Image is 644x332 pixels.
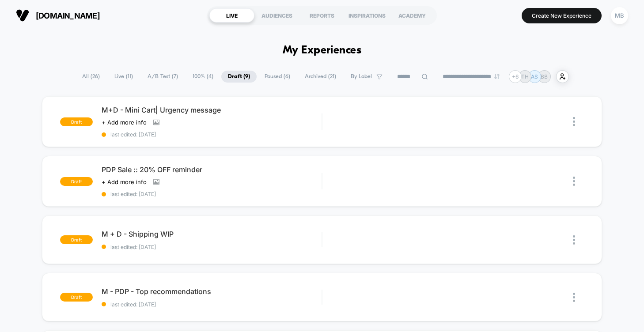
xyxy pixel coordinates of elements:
[522,8,602,23] button: Create New Experience
[573,293,575,302] img: close
[573,235,575,245] img: close
[36,11,100,20] span: [DOMAIN_NAME]
[509,70,522,83] div: + 6
[186,71,220,83] span: 100% ( 4 )
[141,71,185,83] span: A/B Test ( 7 )
[102,165,322,174] span: PDP Sale :: 20% OFF reminder
[299,8,345,23] div: REPORTS
[521,73,529,80] p: TH
[351,73,372,80] span: By Label
[60,117,93,126] span: draft
[108,71,140,83] span: Live ( 11 )
[390,8,435,23] div: ACADEMY
[283,44,362,57] h1: My Experiences
[298,71,343,83] span: Archived ( 21 )
[608,7,631,25] button: MB
[60,235,93,244] span: draft
[102,178,147,185] span: + Add more info
[102,301,322,308] span: last edited: [DATE]
[258,71,297,83] span: Paused ( 6 )
[573,177,575,186] img: close
[76,71,106,83] span: All ( 26 )
[102,230,322,238] span: M + D - Shipping WIP
[573,117,575,126] img: close
[60,293,93,302] span: draft
[494,74,500,79] img: end
[102,119,147,126] span: + Add more info
[102,191,322,197] span: last edited: [DATE]
[611,7,628,24] div: MB
[102,287,322,296] span: M - PDP - Top recommendations
[102,131,322,138] span: last edited: [DATE]
[13,8,102,23] button: [DOMAIN_NAME]
[541,73,548,80] p: BB
[209,8,254,23] div: LIVE
[60,177,93,186] span: draft
[16,9,29,22] img: Visually logo
[102,244,322,250] span: last edited: [DATE]
[531,73,538,80] p: AS
[221,71,257,83] span: Draft ( 9 )
[345,8,390,23] div: INSPIRATIONS
[254,8,299,23] div: AUDIENCES
[102,106,322,114] span: M+D - Mini Cart| Urgency message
